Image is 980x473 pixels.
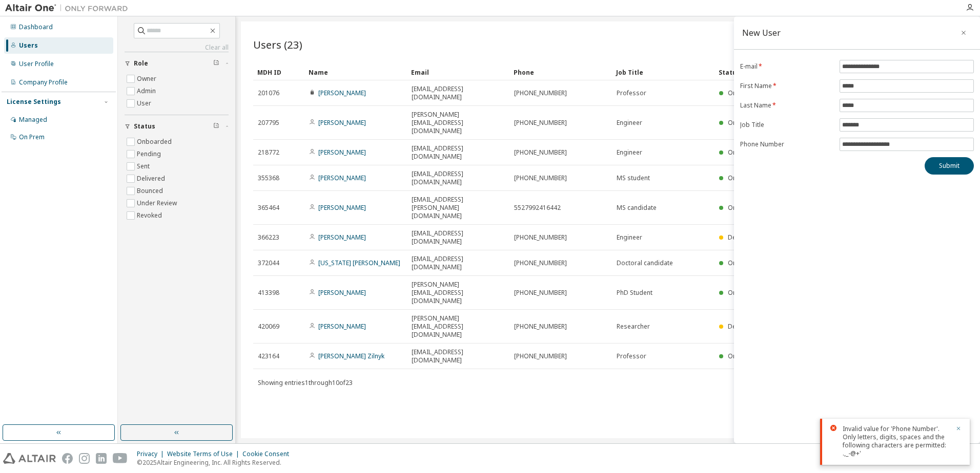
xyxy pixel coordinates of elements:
img: facebook.svg [62,453,73,464]
span: [EMAIL_ADDRESS][DOMAIN_NAME] [412,144,505,161]
div: Managed [19,116,47,124]
label: First Name [740,82,833,90]
div: Website Terms of Use [167,450,242,458]
div: Invalid value for 'Phone Number'. Only letters, digits, spaces and the following characters are p... [843,425,949,458]
span: Onboarded [728,89,763,97]
label: Under Review [137,197,179,209]
span: [PHONE_NUMBER] [514,148,567,157]
img: altair_logo.svg [3,453,56,464]
button: Role [125,52,229,75]
label: Revoked [137,209,164,222]
label: Owner [137,73,158,85]
span: 423164 [258,352,279,360]
span: Professor [617,352,646,360]
a: [PERSON_NAME] [318,148,366,157]
span: [EMAIL_ADDRESS][DOMAIN_NAME] [412,170,505,186]
button: Status [125,115,229,138]
div: Job Title [616,64,710,80]
span: 366223 [258,233,279,242]
span: Engineer [617,233,642,242]
span: Status [134,122,155,131]
span: [PERSON_NAME][EMAIL_ADDRESS][DOMAIN_NAME] [412,314,505,339]
span: [PHONE_NUMBER] [514,289,567,297]
span: 207795 [258,119,279,127]
span: Users (23) [253,37,302,52]
span: 5527992416442 [514,204,561,212]
a: [US_STATE] [PERSON_NAME] [318,259,400,267]
div: On Prem [19,133,45,141]
span: Onboarded [728,118,763,127]
a: [PERSON_NAME] [318,233,366,242]
a: Clear all [125,44,229,52]
span: Professor [617,89,646,97]
a: [PERSON_NAME] [318,118,366,127]
span: Delivered [728,233,756,242]
span: Engineer [617,148,642,157]
img: instagram.svg [79,453,90,464]
span: Delivered [728,322,756,331]
a: [PERSON_NAME] [318,288,366,297]
span: [PHONE_NUMBER] [514,233,567,242]
span: 201076 [258,89,279,97]
div: License Settings [7,98,61,106]
span: Clear filter [213,59,219,68]
div: New User [742,29,781,37]
span: [EMAIL_ADDRESS][DOMAIN_NAME] [412,348,505,364]
div: Dashboard [19,23,53,31]
a: [PERSON_NAME] Zilnyk [318,352,384,360]
span: Onboarded [728,148,763,157]
a: [PERSON_NAME] [318,203,366,212]
label: Phone Number [740,140,833,148]
span: [PHONE_NUMBER] [514,119,567,127]
p: © 2025 Altair Engineering, Inc. All Rights Reserved. [137,458,295,467]
label: Last Name [740,101,833,110]
img: youtube.svg [113,453,128,464]
span: [PHONE_NUMBER] [514,259,567,267]
span: Onboarded [728,288,763,297]
span: [PHONE_NUMBER] [514,89,567,97]
span: MS candidate [617,204,657,212]
a: [PERSON_NAME] [318,89,366,97]
span: [EMAIL_ADDRESS][PERSON_NAME][DOMAIN_NAME] [412,196,505,220]
label: Admin [137,85,158,97]
div: Name [309,64,403,80]
span: Engineer [617,119,642,127]
span: MS student [617,174,650,182]
a: [PERSON_NAME] [318,174,366,182]
button: Submit [925,157,974,175]
span: Onboarded [728,174,763,182]
div: Company Profile [19,78,68,87]
label: Pending [137,148,163,160]
span: [EMAIL_ADDRESS][DOMAIN_NAME] [412,255,505,271]
span: Researcher [617,322,650,331]
span: 218772 [258,148,279,157]
span: Onboarded [728,259,763,267]
img: linkedin.svg [96,453,107,464]
label: Delivered [137,173,167,185]
span: 355368 [258,174,279,182]
span: PhD Student [617,289,652,297]
span: 420069 [258,322,279,331]
span: Showing entries 1 through 10 of 23 [258,378,353,387]
span: [EMAIL_ADDRESS][DOMAIN_NAME] [412,85,505,101]
label: Onboarded [137,136,174,148]
span: Role [134,59,148,68]
label: Sent [137,160,152,173]
a: [PERSON_NAME] [318,322,366,331]
div: Email [411,64,505,80]
label: E-mail [740,62,833,71]
div: Users [19,41,38,50]
span: [PHONE_NUMBER] [514,352,567,360]
span: 365464 [258,204,279,212]
span: [PHONE_NUMBER] [514,174,567,182]
div: Status [719,64,909,80]
div: Cookie Consent [242,450,295,458]
div: Phone [514,64,608,80]
span: [EMAIL_ADDRESS][DOMAIN_NAME] [412,229,505,246]
span: Clear filter [213,122,219,131]
span: 413398 [258,289,279,297]
div: User Profile [19,60,54,68]
span: [PERSON_NAME][EMAIL_ADDRESS][DOMAIN_NAME] [412,281,505,305]
span: Onboarded [728,203,763,212]
label: Job Title [740,121,833,129]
